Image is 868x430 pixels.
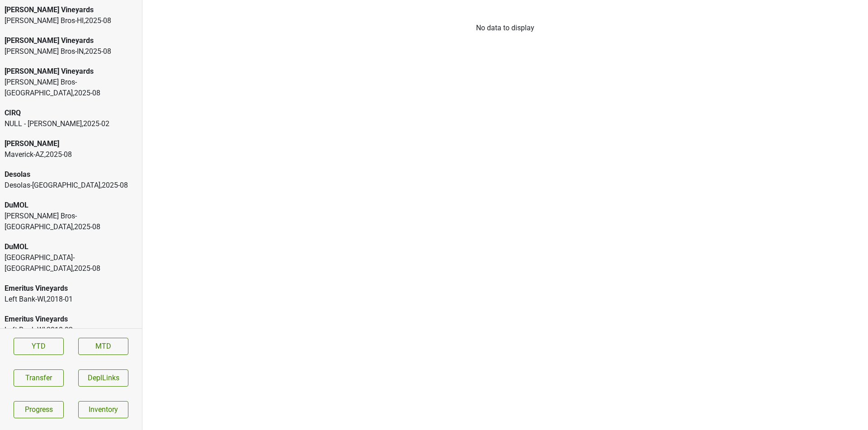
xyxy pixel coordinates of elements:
[5,5,137,15] div: [PERSON_NAME] Vineyards
[5,118,137,129] div: NULL - [PERSON_NAME] , 2025 - 02
[5,149,137,160] div: Maverick-AZ , 2025 - 08
[5,15,137,26] div: [PERSON_NAME] Bros-HI , 2025 - 08
[5,46,137,57] div: [PERSON_NAME] Bros-IN , 2025 - 08
[78,369,128,387] button: DeplLinks
[5,241,137,252] div: DuMOL
[78,401,128,418] a: Inventory
[14,369,64,387] button: Transfer
[5,294,137,305] div: Left Bank-WI , 2018 - 01
[5,252,137,274] div: [GEOGRAPHIC_DATA]-[GEOGRAPHIC_DATA] , 2025 - 08
[78,338,128,355] a: MTD
[5,314,137,325] div: Emeritus Vineyards
[5,108,137,118] div: CIRQ
[5,180,137,191] div: Desolas-[GEOGRAPHIC_DATA] , 2025 - 08
[14,401,64,418] a: Progress
[5,325,137,335] div: Left Bank-WI , 2018 - 02
[5,77,137,99] div: [PERSON_NAME] Bros-[GEOGRAPHIC_DATA] , 2025 - 08
[142,23,868,33] div: No data to display
[5,138,137,149] div: [PERSON_NAME]
[5,200,137,211] div: DuMOL
[5,211,137,232] div: [PERSON_NAME] Bros-[GEOGRAPHIC_DATA] , 2025 - 08
[5,283,137,294] div: Emeritus Vineyards
[5,169,137,180] div: Desolas
[5,66,137,77] div: [PERSON_NAME] Vineyards
[14,338,64,355] a: YTD
[5,35,137,46] div: [PERSON_NAME] Vineyards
